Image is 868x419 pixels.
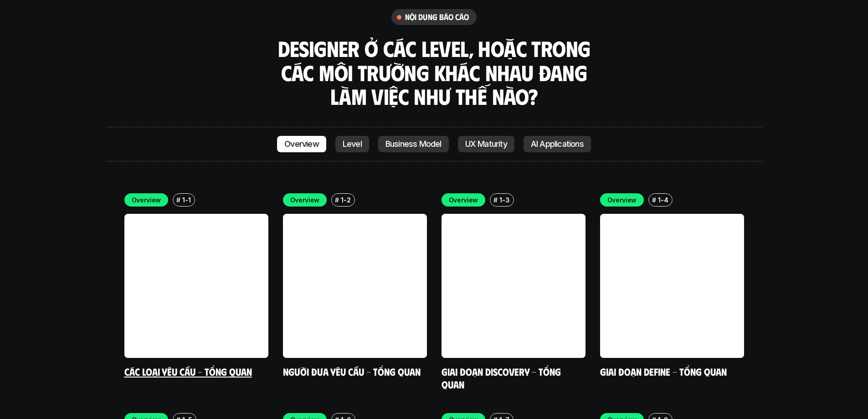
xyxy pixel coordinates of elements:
a: Các loại yêu cầu - Tổng quan [124,365,252,378]
p: 1-1 [182,195,190,205]
p: Overview [290,195,320,205]
p: 1-4 [658,195,668,205]
h6: nội dung báo cáo [405,12,469,22]
h6: # [652,197,656,203]
a: AI Applications [524,136,591,152]
a: Người đưa yêu cầu - Tổng quan [283,365,421,378]
p: Overview [284,140,319,149]
p: 1-3 [499,195,509,205]
a: Overview [277,136,326,152]
h3: Designer ở các level, hoặc trong các môi trường khác nhau đang làm việc như thế nào? [275,36,594,109]
p: Overview [132,195,161,205]
h6: # [493,197,498,203]
a: Giai đoạn Discovery - Tổng quan [442,365,563,390]
p: Overview [449,195,478,205]
p: 1-2 [341,195,350,205]
a: UX Maturity [458,136,514,152]
p: Business Model [385,140,442,149]
p: UX Maturity [465,140,507,149]
p: AI Applications [531,140,584,149]
a: Giai đoạn Define - Tổng quan [600,365,727,378]
h6: # [176,197,180,203]
p: Overview [607,195,637,205]
p: Level [343,140,362,149]
a: Level [335,136,369,152]
h6: # [335,197,339,203]
a: Business Model [378,136,449,152]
